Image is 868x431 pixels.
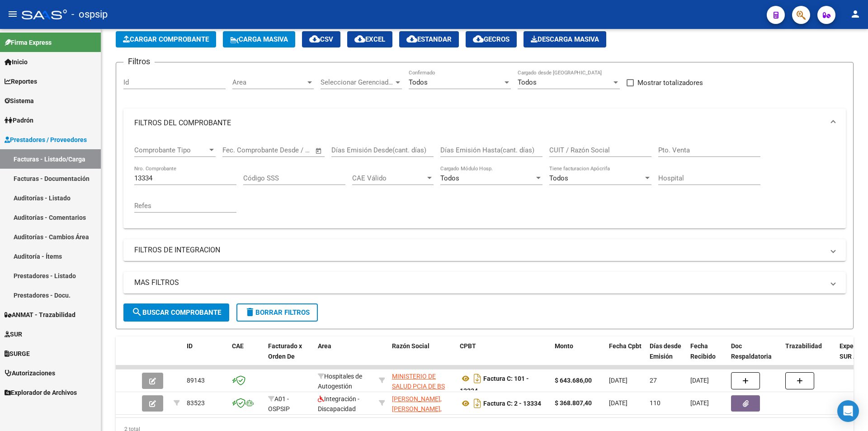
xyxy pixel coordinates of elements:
[555,399,592,407] strong: $ 368.807,40
[5,135,87,145] span: Prestadores / Proveedores
[267,146,311,154] input: Fecha fin
[123,35,209,43] span: Cargar Comprobante
[727,336,782,376] datatable-header-cell: Doc Respaldatoria
[314,336,375,376] datatable-header-cell: Area
[406,33,417,44] mat-icon: cloud_download
[245,307,255,317] mat-icon: delete
[690,399,709,407] span: [DATE]
[134,146,208,154] span: Comprobante Tipo
[187,377,205,384] span: 89143
[650,377,657,384] span: 27
[850,9,861,19] mat-icon: person
[318,342,331,350] span: Area
[123,55,155,68] h3: Filtros
[518,78,537,86] span: Todos
[314,146,324,156] button: Open calendar
[236,303,318,322] button: Borrar Filtros
[5,388,77,398] span: Explorador de Archivos
[555,342,573,350] span: Monto
[123,303,229,322] button: Buscar Comprobante
[354,33,365,44] mat-icon: cloud_download
[123,137,846,228] div: FILTROS DEL COMPROBANTE
[5,349,30,359] span: SURGE
[609,377,627,384] span: [DATE]
[782,336,836,376] datatable-header-cell: Trazabilidad
[354,35,385,43] span: EXCEL
[116,31,216,47] button: Cargar Comprobante
[7,9,18,19] mat-icon: menu
[5,368,55,378] span: Autorizaciones
[466,31,517,47] button: Gecros
[183,336,228,376] datatable-header-cell: ID
[460,375,529,394] strong: Factura C: 101 - 13334
[555,377,592,384] strong: $ 643.686,00
[690,377,709,384] span: [DATE]
[605,336,646,376] datatable-header-cell: Fecha Cpbt
[392,394,453,413] div: 30712227717
[785,342,822,350] span: Trazabilidad
[531,35,599,43] span: Descarga Masiva
[134,245,824,255] mat-panel-title: FILTROS DE INTEGRACION
[321,78,394,86] span: Seleccionar Gerenciador
[388,336,456,376] datatable-header-cell: Razón Social
[5,96,34,106] span: Sistema
[230,35,288,43] span: Carga Masiva
[223,31,295,47] button: Carga Masiva
[472,396,483,411] i: Descargar documento
[637,77,703,88] span: Mostrar totalizadores
[318,395,359,413] span: Integración - Discapacidad
[123,272,846,294] mat-expansion-panel-header: MAS FILTROS
[5,57,28,67] span: Inicio
[399,31,459,47] button: Estandar
[187,399,205,407] span: 83523
[392,373,445,401] span: MINISTERIO DE SALUD PCIA DE BS AS
[5,115,33,125] span: Padrón
[352,174,425,182] span: CAE Válido
[549,174,568,182] span: Todos
[646,336,687,376] datatable-header-cell: Días desde Emisión
[731,342,772,360] span: Doc Respaldatoria
[837,400,859,422] div: Open Intercom Messenger
[123,239,846,261] mat-expansion-panel-header: FILTROS DE INTEGRACION
[687,336,727,376] datatable-header-cell: Fecha Recibido
[460,342,476,350] span: CPBT
[264,336,314,376] datatable-header-cell: Facturado x Orden De
[473,35,509,43] span: Gecros
[5,38,52,47] span: Firma Express
[609,399,627,407] span: [DATE]
[134,118,824,128] mat-panel-title: FILTROS DEL COMPROBANTE
[309,35,333,43] span: CSV
[268,395,290,413] span: A01 - OSPSIP
[524,31,606,47] app-download-masive: Descarga masiva de comprobantes (adjuntos)
[409,78,428,86] span: Todos
[5,329,22,339] span: SUR
[268,342,302,360] span: Facturado x Orden De
[302,31,340,47] button: CSV
[650,342,681,360] span: Días desde Emisión
[392,371,453,390] div: 30626983398
[134,278,824,288] mat-panel-title: MAS FILTROS
[551,336,605,376] datatable-header-cell: Monto
[609,342,642,350] span: Fecha Cpbt
[690,342,716,360] span: Fecha Recibido
[228,336,264,376] datatable-header-cell: CAE
[440,174,459,182] span: Todos
[123,109,846,137] mat-expansion-panel-header: FILTROS DEL COMPROBANTE
[309,33,320,44] mat-icon: cloud_download
[650,399,660,407] span: 110
[472,371,483,386] i: Descargar documento
[187,342,193,350] span: ID
[347,31,392,47] button: EXCEL
[222,146,259,154] input: Fecha inicio
[456,336,551,376] datatable-header-cell: CPBT
[524,31,606,47] button: Descarga Masiva
[5,76,37,86] span: Reportes
[5,310,75,320] span: ANMAT - Trazabilidad
[392,342,429,350] span: Razón Social
[473,33,484,44] mat-icon: cloud_download
[318,373,362,390] span: Hospitales de Autogestión
[245,308,310,317] span: Borrar Filtros
[232,78,306,86] span: Area
[483,400,541,407] strong: Factura C: 2 - 13334
[406,35,452,43] span: Estandar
